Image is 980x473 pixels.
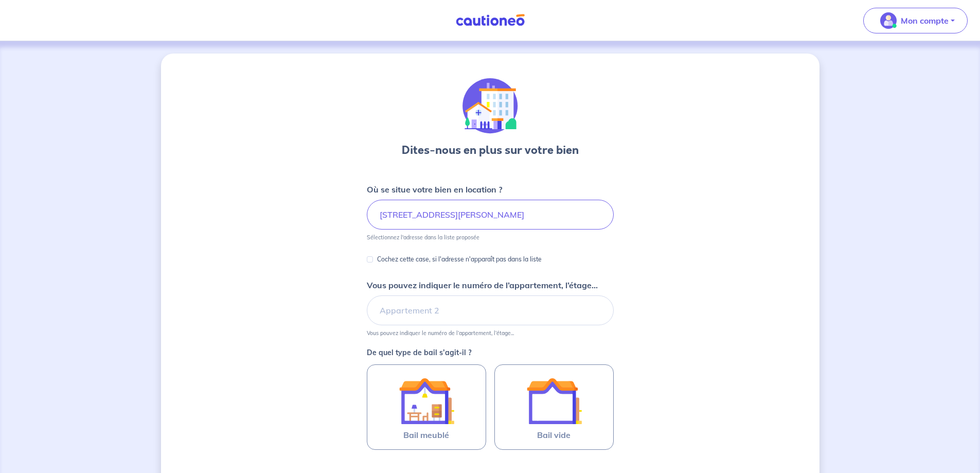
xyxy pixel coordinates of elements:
[452,14,529,27] img: Cautioneo
[377,253,542,266] p: Cochez cette case, si l'adresse n'apparaît pas dans la liste
[367,295,614,325] input: Appartement 2
[901,14,949,27] p: Mon compte
[462,78,518,134] img: illu_houses.svg
[367,349,614,356] p: De quel type de bail s’agit-il ?
[403,429,449,441] span: Bail meublé
[863,8,968,33] button: illu_account_valid_menu.svgMon compte
[367,329,514,337] p: Vous pouvez indiquer le numéro de l’appartement, l’étage...
[367,200,614,230] input: 2 rue de paris, 59000 lille
[880,12,897,29] img: illu_account_valid_menu.svg
[367,183,502,196] p: Où se situe votre bien en location ?
[526,373,582,429] img: illu_empty_lease.svg
[537,429,571,441] span: Bail vide
[402,142,579,159] h3: Dites-nous en plus sur votre bien
[399,373,454,429] img: illu_furnished_lease.svg
[367,234,479,241] p: Sélectionnez l'adresse dans la liste proposée
[367,279,598,291] p: Vous pouvez indiquer le numéro de l’appartement, l’étage...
